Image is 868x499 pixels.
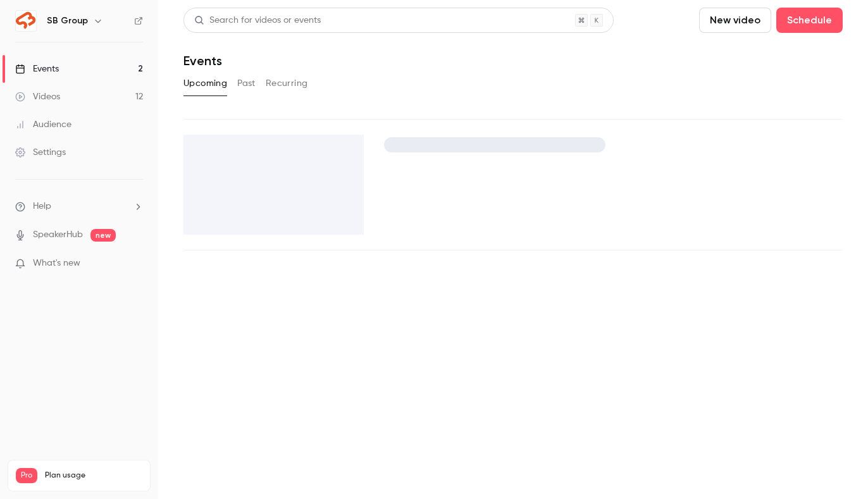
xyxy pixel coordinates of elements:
[15,63,59,75] div: Events
[90,229,116,242] span: new
[15,118,71,131] div: Audience
[194,14,321,27] div: Search for videos or events
[45,471,142,481] span: Plan usage
[15,90,60,103] div: Videos
[33,200,51,213] span: Help
[16,468,37,483] span: Pro
[15,200,143,213] li: help-dropdown-opener
[16,11,36,31] img: SB Group
[699,8,771,33] button: New video
[266,73,308,94] button: Recurring
[776,8,843,33] button: Schedule
[183,53,222,68] h1: Events
[237,73,256,94] button: Past
[33,257,80,270] span: What's new
[183,73,227,94] button: Upcoming
[33,228,83,242] a: SpeakerHub
[47,15,88,27] h6: SB Group
[15,146,66,159] div: Settings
